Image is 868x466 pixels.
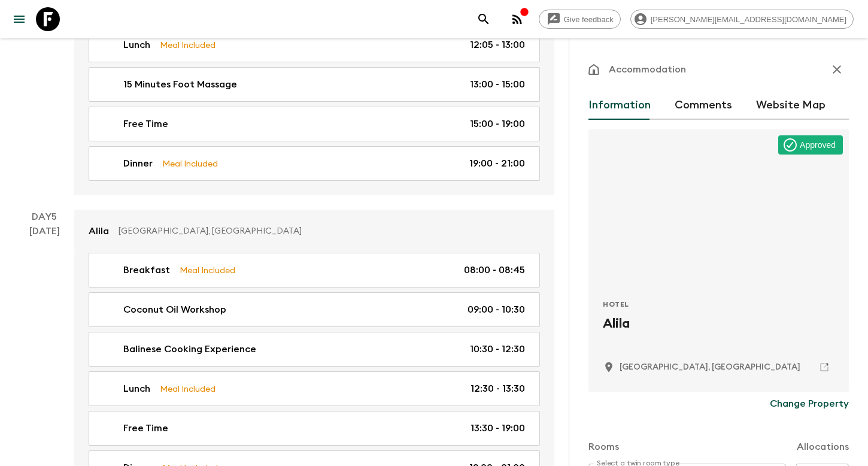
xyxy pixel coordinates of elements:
p: Day 5 [14,210,74,224]
span: Give feedback [557,15,620,24]
p: 12:05 - 13:00 [470,38,525,52]
p: 13:00 - 15:00 [470,77,525,92]
a: LunchMeal Included12:05 - 13:00 [89,28,540,62]
button: Comments [675,91,732,120]
p: Change Property [770,397,849,411]
a: Free Time13:30 - 19:00 [89,411,540,446]
p: 15 Minutes Foot Massage [123,77,237,92]
p: Meal Included [160,382,216,395]
p: Rooms [588,440,619,454]
button: Information [588,91,651,120]
p: Alila [89,224,109,238]
h2: Alila [603,314,834,352]
p: Lunch [123,38,150,52]
a: Give feedback [539,10,621,29]
p: Meal Included [162,157,218,170]
button: Change Property [770,392,849,416]
p: Meal Included [180,264,235,277]
a: 15 Minutes Foot Massage13:00 - 15:00 [89,67,540,102]
p: Breakfast [123,263,170,277]
p: Accommodation [609,62,686,77]
p: Dinner [123,156,153,171]
p: 12:30 - 13:30 [471,382,525,396]
p: 08:00 - 08:45 [464,263,525,277]
p: Lunch [123,382,150,396]
a: BreakfastMeal Included08:00 - 08:45 [89,253,540,288]
p: Approved [800,139,836,151]
button: search adventures [472,7,496,31]
span: [PERSON_NAME][EMAIL_ADDRESS][DOMAIN_NAME] [644,15,853,24]
a: Coconut Oil Workshop09:00 - 10:30 [89,292,540,327]
button: menu [7,7,31,31]
a: LunchMeal Included12:30 - 13:30 [89,371,540,406]
p: [GEOGRAPHIC_DATA], [GEOGRAPHIC_DATA] [119,225,530,237]
p: Balinese Cooking Experience [123,342,256,356]
a: DinnerMeal Included19:00 - 21:00 [89,146,540,181]
a: Alila[GEOGRAPHIC_DATA], [GEOGRAPHIC_DATA] [74,210,554,253]
p: Bali, Indonesia [620,361,800,373]
div: [PERSON_NAME][EMAIL_ADDRESS][DOMAIN_NAME] [630,10,854,29]
button: Website Map [756,91,825,120]
p: Free Time [123,421,168,435]
p: 10:30 - 12:30 [470,342,525,356]
p: Meal Included [160,38,216,52]
p: 19:00 - 21:00 [469,156,525,171]
div: Photo of Alila [588,129,849,285]
p: Coconut Oil Workshop [123,302,226,317]
a: Balinese Cooking Experience10:30 - 12:30 [89,332,540,367]
p: Allocations [797,440,849,454]
p: 15:00 - 19:00 [470,117,525,131]
p: Free Time [123,117,168,131]
p: 09:00 - 10:30 [468,302,525,317]
p: 13:30 - 19:00 [471,421,525,435]
span: Hotel [603,299,629,309]
a: Free Time15:00 - 19:00 [89,107,540,141]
